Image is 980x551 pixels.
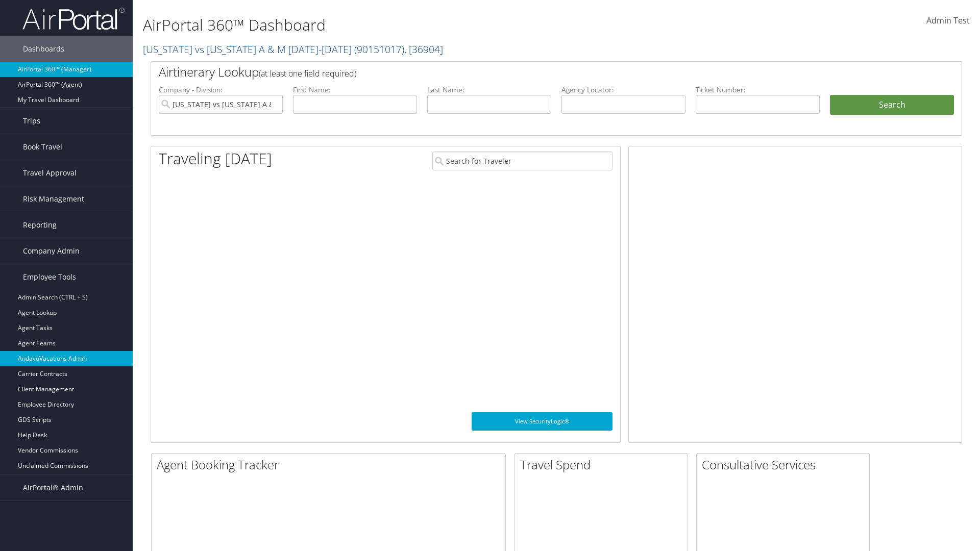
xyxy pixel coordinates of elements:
label: First Name: [293,85,417,95]
h2: Travel Spend [520,456,688,473]
span: Company Admin [23,238,80,264]
h2: Airtinerary Lookup [159,63,887,81]
label: Agency Locator: [561,85,685,95]
span: (at least one field required) [259,68,356,79]
h2: Agent Booking Tracker [157,456,505,473]
span: Travel Approval [23,160,77,186]
span: Admin Test [926,15,970,26]
span: ( 90151017 ) [354,42,404,56]
span: , [ 36904 ] [404,42,443,56]
h1: Traveling [DATE] [159,148,272,169]
a: [US_STATE] vs [US_STATE] A & M [DATE]-[DATE] [143,42,443,56]
span: Employee Tools [23,264,76,290]
span: Risk Management [23,186,84,212]
img: airportal-logo.png [22,7,125,31]
label: Last Name: [427,85,551,95]
a: View SecurityLogic® [472,412,612,431]
span: Trips [23,108,40,134]
label: Company - Division: [159,85,283,95]
span: Reporting [23,212,57,238]
span: Book Travel [23,134,62,160]
h1: AirPortal 360™ Dashboard [143,14,694,36]
input: Search for Traveler [432,152,612,170]
span: Dashboards [23,36,64,62]
span: AirPortal® Admin [23,475,83,500]
button: Search [830,95,954,115]
h2: Consultative Services [702,456,869,473]
a: Admin Test [926,5,970,37]
label: Ticket Number: [696,85,820,95]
